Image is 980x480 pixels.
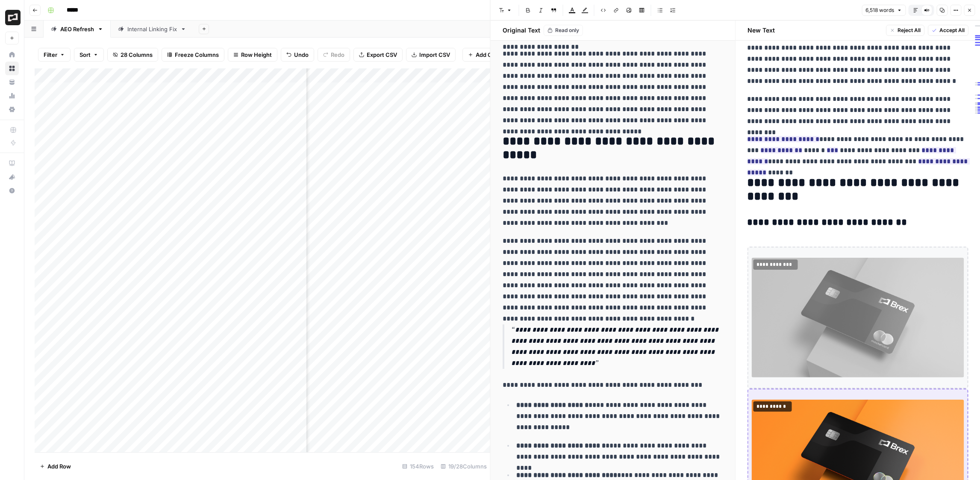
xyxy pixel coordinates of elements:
[6,171,18,183] div: What's new?
[497,26,540,35] h2: Original Text
[5,103,19,116] a: Settings
[38,48,71,62] button: Filter
[897,27,920,34] span: Reject All
[44,50,57,59] span: Filter
[939,27,964,34] span: Accept All
[241,50,272,59] span: Row Height
[476,50,509,59] span: Add Column
[60,25,94,33] div: AEO Refresh
[886,25,924,36] button: Reject All
[5,156,19,170] a: AirOps Academy
[47,462,71,471] span: Add Row
[406,48,456,62] button: Import CSV
[5,7,19,28] button: Workspace: Brex
[5,10,21,25] img: Brex Logo
[281,48,314,62] button: Undo
[228,48,277,62] button: Row Height
[5,75,19,89] a: Your Data
[331,50,344,59] span: Redo
[74,48,104,62] button: Sort
[353,48,403,62] button: Export CSV
[162,48,224,62] button: Freeze Columns
[294,50,309,59] span: Undo
[367,50,397,59] span: Export CSV
[927,25,968,36] button: Accept All
[462,48,514,62] button: Add Column
[5,62,19,75] a: Browse
[5,89,19,103] a: Usage
[175,50,219,59] span: Freeze Columns
[862,5,906,16] button: 6,518 words
[399,459,437,473] div: 154 Rows
[44,21,111,38] a: AEO Refresh
[107,48,158,62] button: 28 Columns
[747,26,774,35] h2: New Text
[555,27,579,34] span: Read only
[127,25,177,33] div: Internal Linking Fix
[318,48,350,62] button: Redo
[437,459,490,473] div: 19/28 Columns
[5,184,19,197] button: Help + Support
[5,48,19,62] a: Home
[35,459,76,473] button: Add Row
[5,170,19,184] button: What's new?
[111,21,194,38] a: Internal Linking Fix
[419,50,450,59] span: Import CSV
[865,6,894,14] span: 6,518 words
[121,50,153,59] span: 28 Columns
[79,50,91,59] span: Sort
